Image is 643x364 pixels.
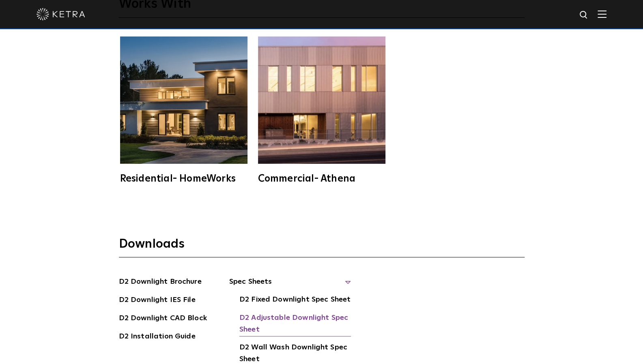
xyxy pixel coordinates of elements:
a: Commercial- Athena [257,36,387,184]
div: Residential- HomeWorks [120,174,247,184]
a: Residential- HomeWorks [119,36,249,184]
img: athena-square [258,36,385,164]
a: D2 Downlight CAD Block [119,313,207,325]
img: Hamburger%20Nav.svg [598,10,606,18]
span: Spec Sheets [229,276,351,294]
a: D2 Adjustable Downlight Spec Sheet [239,312,351,337]
div: Commercial- Athena [258,174,385,184]
a: D2 Downlight Brochure [119,276,202,289]
img: search icon [579,10,589,20]
a: D2 Fixed Downlight Spec Sheet [239,294,351,307]
img: homeworks_hero [120,36,247,164]
img: ketra-logo-2019-white [37,8,85,20]
a: D2 Downlight IES File [119,294,196,307]
a: D2 Installation Guide [119,331,196,344]
h3: Downloads [119,236,525,257]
